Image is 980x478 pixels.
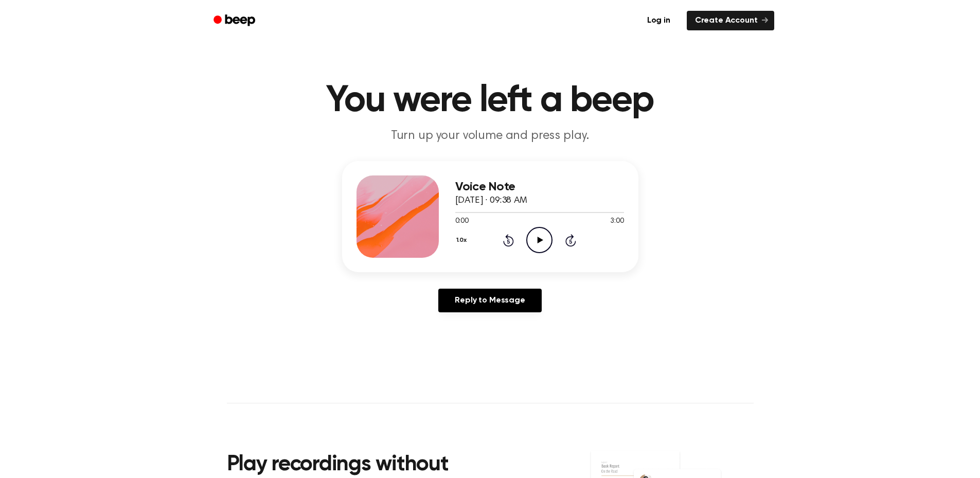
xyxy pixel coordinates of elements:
button: 1.0x [455,232,471,249]
span: 0:00 [455,216,469,227]
span: 3:00 [610,216,623,227]
a: Log in [637,9,681,32]
a: Reply to Message [438,289,541,312]
p: Turn up your volume and press play. [293,128,688,145]
h1: You were left a beep [227,82,754,119]
a: Beep [206,11,264,31]
h3: Voice Note [455,180,624,194]
span: [DATE] · 09:38 AM [455,196,527,205]
a: Create Account [687,11,774,30]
